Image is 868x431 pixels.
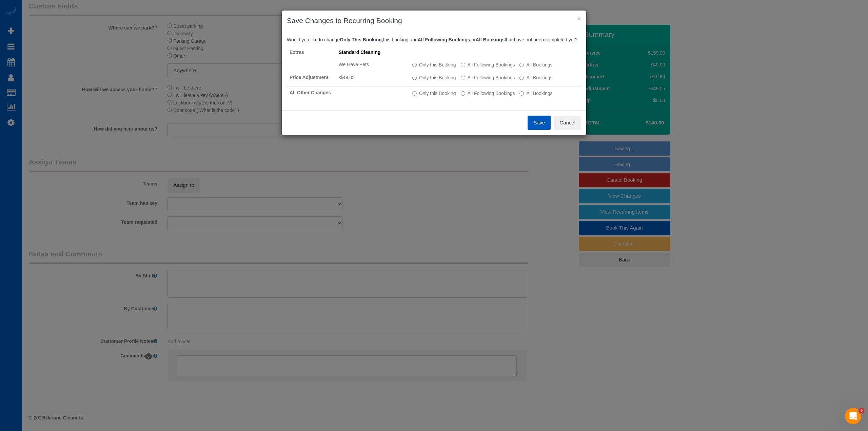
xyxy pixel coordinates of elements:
input: All Bookings [519,91,524,96]
input: All Following Bookings [461,76,465,80]
label: This and all the bookings after it will be changed. [461,90,515,97]
label: This and all the bookings after it will be changed. [461,74,515,81]
label: All bookings that have not been completed yet will be changed. [519,90,552,97]
label: All bookings that have not been completed yet will be changed. [519,61,552,68]
b: All Following Bookings, [418,37,472,42]
strong: All Other Changes [290,90,331,95]
label: All other bookings in the series will remain the same. [412,61,456,68]
label: All bookings that have not been completed yet will be changed. [519,74,552,81]
input: Only this Booking [412,91,417,96]
button: × [577,15,581,22]
strong: Extras [290,50,304,55]
label: All other bookings in the series will remain the same. [412,74,456,81]
input: Only this Booking [412,63,417,67]
input: All Following Bookings [461,63,465,67]
iframe: Intercom live chat [845,408,861,424]
p: Would you like to change this booking and or that have not been completed yet? [287,36,581,43]
strong: Price Adjustment [290,75,329,80]
b: Only This Booking, [340,37,383,42]
li: -$49.05 [339,74,407,81]
button: Cancel [554,116,581,130]
input: All Following Bookings [461,91,465,96]
h3: Save Changes to Recurring Booking [287,16,581,26]
label: This and all the bookings after it will be changed. [461,61,515,68]
button: Save [528,116,551,130]
td: We Have Pets [336,58,410,71]
span: 5 [859,408,864,413]
input: All Bookings [519,76,524,80]
label: All other bookings in the series will remain the same. [412,90,456,97]
b: All Bookings [476,37,505,42]
input: All Bookings [519,63,524,67]
input: Only this Booking [412,76,417,80]
td: Standard Cleaning [336,46,410,58]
